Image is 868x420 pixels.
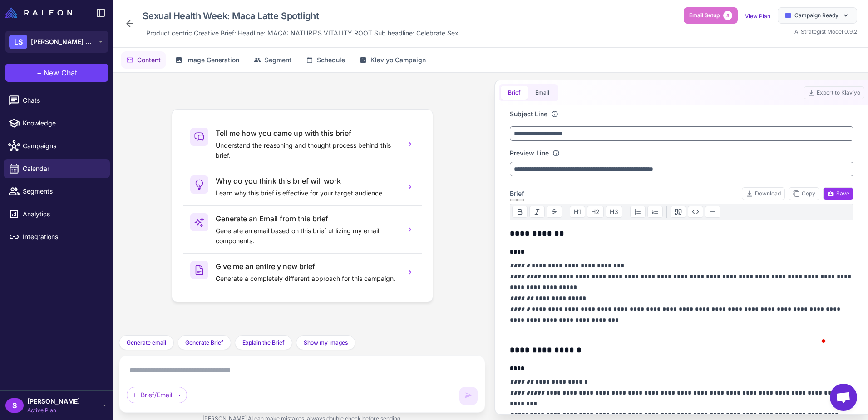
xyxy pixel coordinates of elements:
[301,51,350,69] button: Schedule
[216,213,398,224] h3: Generate an Email from this brief
[528,86,557,100] button: Email
[823,187,853,200] button: Save
[170,51,245,69] button: Image Generation
[143,26,468,40] div: Click to edit description
[139,7,468,25] div: Click to edit campaign name
[742,187,785,200] button: Download
[235,335,292,350] button: Explain the Brief
[370,55,426,65] span: Klaviyo Campaign
[127,387,187,403] div: Brief/Email
[510,148,549,158] label: Preview Line
[146,28,464,38] span: Product centric Creative Brief: Headline: MACA: NATURE'S VITALITY ROOT Sub headline: Celebrate Se...
[44,67,77,78] span: New Chat
[587,206,604,218] button: H2
[119,335,174,350] button: Generate email
[794,11,838,20] span: Campaign Ready
[9,35,27,49] div: LS
[5,31,108,53] button: LS[PERSON_NAME] Superfood
[216,175,398,186] h3: Why do you think this brief will work
[4,182,110,201] a: Segments
[127,339,166,347] span: Generate email
[242,339,285,347] span: Explain the Brief
[689,11,720,20] span: Email Setup
[27,396,80,406] span: [PERSON_NAME]
[5,64,108,82] button: +New Chat
[216,140,398,160] p: Understand the reasoning and thought process behind this brief.
[5,7,72,18] img: Raleon Logo
[296,335,355,350] button: Show my Images
[5,398,24,413] div: S
[23,164,103,174] span: Calendar
[304,339,348,347] span: Show my Images
[827,190,849,198] span: Save
[4,114,110,133] a: Knowledge
[23,232,103,242] span: Integrations
[186,55,239,65] span: Image Generation
[216,128,398,139] h3: Tell me how you came up with this brief
[830,384,857,411] a: Open chat
[216,274,398,284] p: Generate a completely different approach for this campaign.
[248,51,297,69] button: Segment
[354,51,431,69] button: Klaviyo Campaign
[178,335,231,350] button: Generate Brief
[4,159,110,178] a: Calendar
[37,67,42,78] span: +
[4,91,110,110] a: Chats
[789,187,819,200] button: Copy
[23,141,103,151] span: Campaigns
[510,109,547,119] label: Subject Line
[570,206,585,218] button: H1
[216,226,398,246] p: Generate an email based on this brief utilizing my email components.
[794,28,857,35] span: AI Strategist Model 0.9.2
[265,55,291,65] span: Segment
[23,186,103,196] span: Segments
[31,37,94,47] span: [PERSON_NAME] Superfood
[216,261,398,272] h3: Give me an entirely new brief
[804,86,864,99] button: Export to Klaviyo
[745,13,770,20] a: View Plan
[4,136,110,155] a: Campaigns
[501,86,528,100] button: Brief
[510,189,524,199] span: Brief
[23,209,103,219] span: Analytics
[23,95,103,105] span: Chats
[185,339,223,347] span: Generate Brief
[216,188,398,198] p: Learn why this brief is effective for your target audience.
[684,7,738,24] button: Email Setup3
[317,55,345,65] span: Schedule
[137,55,161,65] span: Content
[27,406,80,415] span: Active Plan
[4,205,110,224] a: Analytics
[23,118,103,128] span: Knowledge
[793,190,815,198] span: Copy
[723,11,732,20] span: 3
[121,51,166,69] button: Content
[4,227,110,246] a: Integrations
[606,206,622,218] button: H3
